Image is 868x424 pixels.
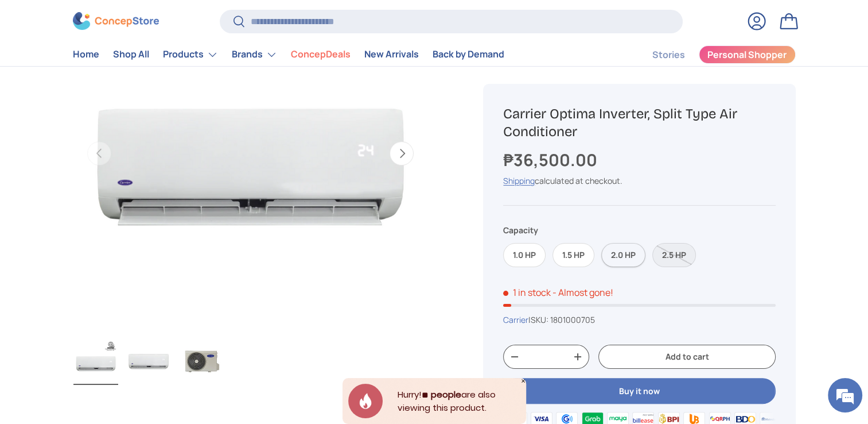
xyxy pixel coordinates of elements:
img: Carrier Optima Inverter, Split Type Air Conditioner [73,339,118,385]
a: Back by Demand [433,44,504,66]
span: SKU: [531,315,548,326]
a: ConcepDeals [291,44,351,66]
textarea: Type your message and click 'Submit' [6,293,219,333]
em: Submit [168,333,208,349]
div: Close [520,378,526,384]
img: carrier-optima-1.00hp-split-type-inverter-outdoor-aircon-unit-full-view-concepstore [179,339,224,385]
button: Buy it now [503,379,775,404]
summary: Brands [225,43,284,66]
img: carrier-optima-1.00hp-split-type-inverter-indoor-aircon-unit-full-view-concepstore [126,339,171,385]
span: | [528,315,595,326]
nav: Primary [73,43,504,66]
span: 1 in stock [503,287,551,299]
p: - Almost gone! [552,287,613,299]
a: Personal Shopper [699,45,796,64]
div: Minimize live chat window [188,6,216,33]
a: New Arrivals [364,44,419,66]
a: Carrier [503,315,528,326]
legend: Capacity [503,224,538,236]
h1: Carrier Optima Inverter, Split Type Air Conditioner [503,105,775,141]
a: Shipping [503,175,535,186]
span: Personal Shopper [707,51,787,60]
strong: ₱36,500.00 [503,148,600,171]
span: 1801000705 [550,315,595,326]
nav: Secondary [625,43,796,66]
a: Shop All [113,44,149,66]
a: Stories [652,44,685,66]
div: calculated at checkout. [503,175,775,187]
div: Leave a message [60,64,193,79]
button: Add to cart [598,345,775,369]
label: Sold out [652,243,696,268]
a: Home [73,44,99,66]
summary: Products [156,43,225,66]
img: ConcepStore [73,13,159,30]
span: We are offline. Please leave us a message. [24,134,200,250]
